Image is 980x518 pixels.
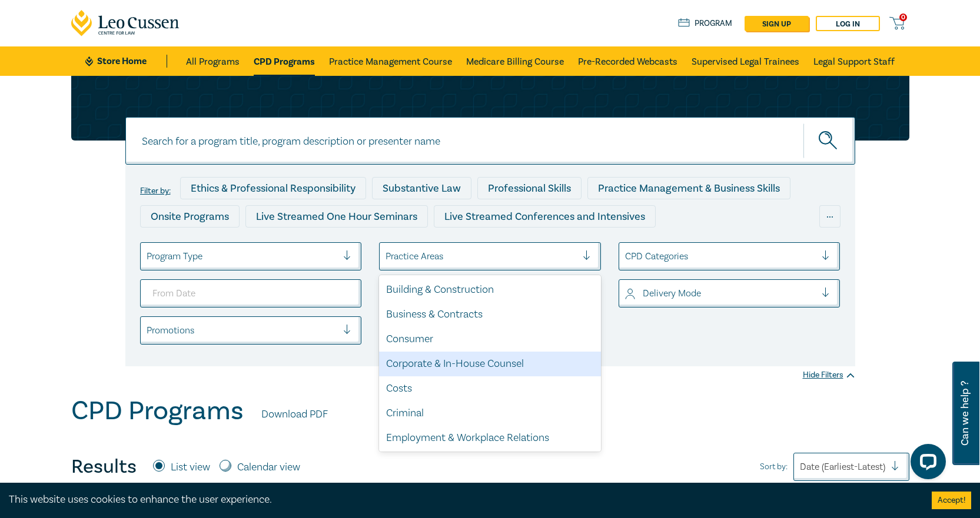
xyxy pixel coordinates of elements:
div: Ethics & Professional Responsibility [180,177,366,199]
div: Building & Construction [379,278,601,302]
a: Store Home [85,55,167,68]
div: Professional Skills [477,177,582,199]
a: Pre-Recorded Webcasts [578,46,677,76]
span: Sort by: [760,460,788,473]
div: Ethics [379,450,601,475]
div: Substantive Law [372,177,471,199]
div: Corporate & In-House Counsel [379,352,601,376]
input: From Date [140,279,362,308]
a: sign up [745,16,809,31]
div: Pre-Recorded Webcasts [333,233,468,256]
div: Costs [379,376,601,401]
div: Live Streamed Conferences and Intensives [434,205,656,228]
div: Business & Contracts [379,302,601,327]
div: Criminal [379,401,601,426]
input: select [147,324,149,337]
input: Search for a program title, program description or presenter name [125,117,855,165]
a: All Programs [186,46,240,76]
div: Live Streamed One Hour Seminars [245,205,428,228]
a: Medicare Billing Course [466,46,564,76]
input: Sort by [800,460,802,473]
a: Practice Management Course [329,46,452,76]
label: Calendar view [237,460,300,475]
label: List view [171,460,210,475]
a: Log in [816,16,880,31]
input: select [625,287,627,300]
a: Legal Support Staff [813,46,895,76]
a: Download PDF [261,407,328,422]
a: Supervised Legal Trainees [692,46,799,76]
input: select [147,250,149,263]
label: Filter by: [140,186,171,196]
div: Practice Management & Business Skills [587,177,790,199]
div: This website uses cookies to enhance the user experience. [9,492,914,507]
div: Hide Filters [803,369,855,381]
div: Employment & Workplace Relations [379,426,601,450]
div: 10 CPD Point Packages [474,233,603,256]
a: Program [678,17,733,30]
div: ... [819,205,841,228]
div: National Programs [609,233,717,256]
iframe: LiveChat chat widget [901,439,951,489]
div: Consumer [379,327,601,352]
h4: Results [71,455,137,479]
button: Accept cookies [932,492,971,509]
h1: CPD Programs [71,396,244,426]
div: Onsite Programs [140,205,240,228]
div: Live Streamed Practical Workshops [140,233,327,256]
a: CPD Programs [254,46,315,76]
span: 0 [899,14,907,21]
input: select [625,250,627,263]
span: Can we help ? [959,369,971,458]
input: select [386,250,388,263]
